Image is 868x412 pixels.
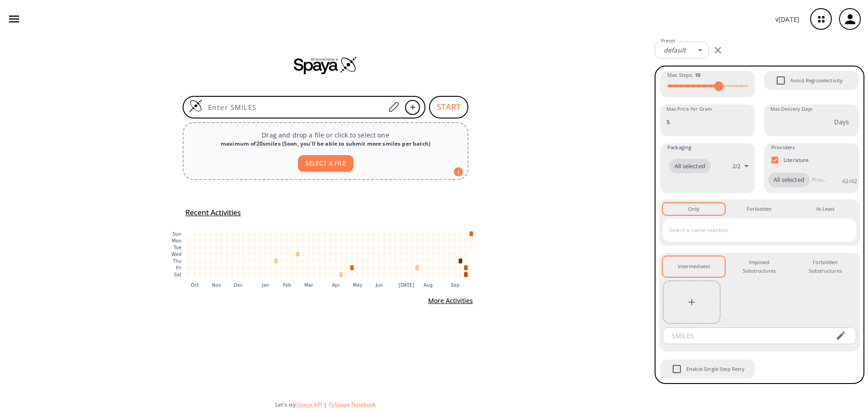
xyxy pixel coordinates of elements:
[176,265,181,270] text: Fri
[283,282,291,287] text: Feb
[171,232,181,277] g: y-axis tick label
[399,282,415,287] text: [DATE]
[695,71,700,78] strong: 10
[834,117,849,127] p: Days
[664,46,686,54] em: default
[794,256,856,277] button: Forbidden Substructures
[322,401,329,408] span: |
[275,401,647,408] div: Let's try:
[234,282,243,287] text: Dec
[185,208,241,218] h5: Recent Activities
[171,252,181,257] text: Wed
[728,203,790,215] button: Forbidden
[353,282,362,287] text: May
[173,245,182,250] text: Tue
[294,56,357,74] img: Spaya logo
[329,401,376,408] button: PySpaya Notebook
[667,71,700,79] span: Max Steps :
[768,175,810,185] span: All selected
[666,117,670,127] p: $
[182,205,245,220] button: Recent Activities
[678,262,710,270] div: Intermediates
[191,282,460,287] g: x-axis tick label
[728,256,790,277] button: Imposed Substructures
[425,293,476,309] button: More Activities
[297,401,322,408] button: Spaya API
[659,359,756,379] div: When Single Step Retry is enabled, if no route is found during retrosynthesis, a retry is trigger...
[810,173,830,187] input: Provider name
[667,360,686,379] span: Enable Single Step Retry
[663,256,725,277] button: Intermediates
[794,203,856,215] button: At Least
[732,162,741,170] p: 2 / 2
[451,282,459,287] text: Sep
[736,258,783,275] div: Imposed Substructures
[212,282,221,287] text: Nov
[790,76,843,85] span: Avoid Regioselectivity
[669,162,711,171] span: All selected
[663,203,725,215] button: Only
[775,14,799,24] p: v [DATE]
[665,327,828,344] input: SMILES
[375,282,383,287] text: Jun
[686,365,745,373] span: Enable Single Step Retry
[816,205,835,213] div: At Least
[666,106,712,113] label: Max Price Per Gram
[191,140,460,148] div: maximum of 20 smiles ( Soon, you'll be able to submit more smiles per batch )
[667,223,839,237] input: Select a name reaction
[261,282,269,287] text: Jan
[172,259,181,264] text: Thu
[771,71,790,90] span: Avoid Regioselectivity
[191,130,460,140] p: Drag and drop a file or click to select one
[842,177,857,185] p: 42 / 42
[332,282,340,287] text: Apr
[304,282,313,287] text: Mar
[174,272,182,277] text: Sat
[298,155,354,172] button: SELECT A FILE
[203,103,385,112] input: Enter SMILES
[771,143,795,152] span: Providers
[172,238,182,243] text: Mon
[802,258,849,275] div: Forbidden Substructures
[189,99,203,113] img: Logo Spaya
[429,96,468,118] button: START
[188,231,473,277] g: cell
[661,38,675,44] label: Preset
[783,156,809,164] p: Literature
[667,143,691,152] span: Packaging
[770,106,812,113] label: Max Delivery Days
[747,205,772,213] div: Forbidden
[191,282,199,287] text: Oct
[173,232,181,237] text: Sun
[688,205,699,213] div: Only
[424,282,433,287] text: Aug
